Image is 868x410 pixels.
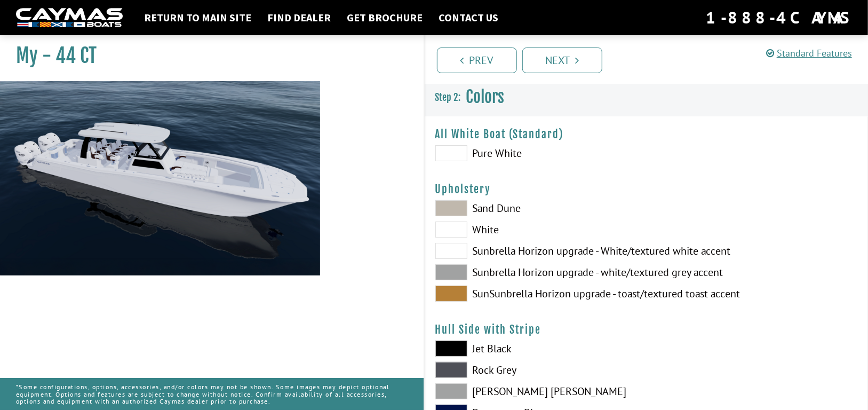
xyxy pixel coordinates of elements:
[435,383,636,399] label: [PERSON_NAME] [PERSON_NAME]
[437,48,517,73] a: Prev
[766,47,852,59] a: Standard Features
[435,145,636,161] label: Pure White
[435,362,636,378] label: Rock Grey
[435,286,636,302] label: SunSunbrella Horizon upgrade - toast/textured toast accent
[16,44,397,68] h1: My - 44 CT
[435,200,636,216] label: Sand Dune
[435,341,636,357] label: Jet Black
[522,48,602,73] a: Next
[139,11,257,25] a: Return to main site
[435,243,636,259] label: Sunbrella Horizon upgrade - White/textured white accent
[262,11,336,25] a: Find Dealer
[435,323,858,336] h4: Hull Side with Stripe
[341,11,428,25] a: Get Brochure
[16,8,123,28] img: white-logo-c9c8dbefe5ff5ceceb0f0178aa75bf4bb51f6bca0971e226c86eb53dfe498488.png
[706,6,852,29] div: 1-888-4CAYMAS
[435,183,858,196] h4: Upholstery
[16,378,408,410] p: *Some configurations, options, accessories, and/or colors may not be shown. Some images may depic...
[435,128,858,141] h4: All White Boat (Standard)
[433,11,504,25] a: Contact Us
[435,222,636,238] label: White
[435,264,636,280] label: Sunbrella Horizon upgrade - white/textured grey accent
